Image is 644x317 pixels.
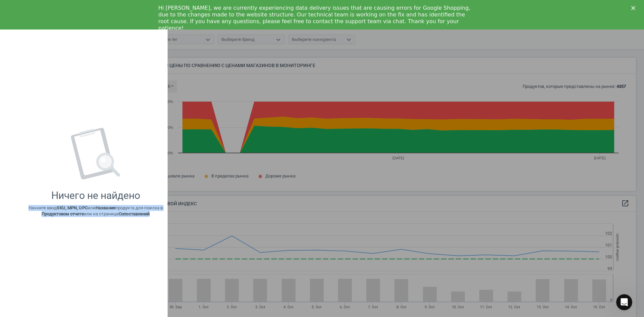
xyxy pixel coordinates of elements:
strong: Сопоставлений [119,211,150,216]
strong: Названия [96,205,115,210]
p: Начните ввод или продукта для поиска в или на странице [29,205,163,217]
iframe: Intercom live chat [616,294,632,310]
div: Hi [PERSON_NAME], we are currently experiencing data delivery issues that are causing errors for ... [158,5,475,32]
strong: SKU, MPN, UPC [57,205,87,210]
strong: Продуктовом отчете [42,211,84,216]
div: Close [631,6,638,10]
div: Ничего не найдено [51,190,140,202]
